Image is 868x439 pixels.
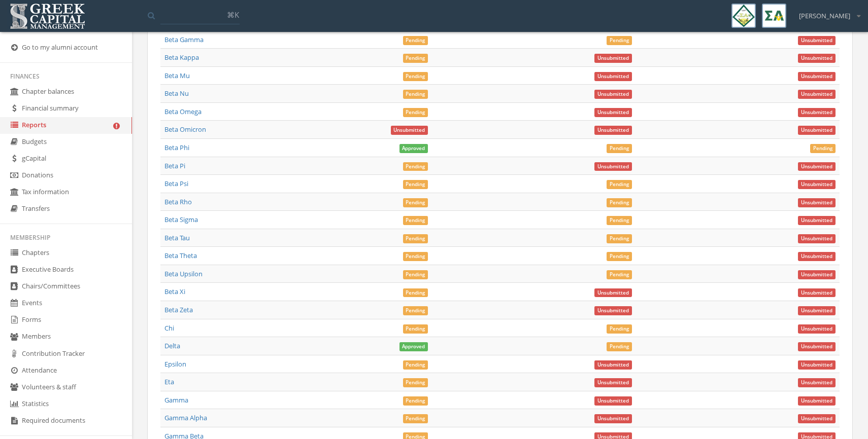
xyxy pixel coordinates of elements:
[164,377,174,386] a: Eta
[594,414,632,423] span: Unsubmitted
[164,143,189,152] a: Beta Phi
[607,324,632,334] span: Pending
[403,270,428,279] span: Pending
[594,90,632,99] span: Unsubmitted
[798,270,836,279] span: Unsubmitted
[403,53,428,62] a: Pending
[798,126,836,135] span: Unsubmitted
[594,162,632,171] span: Unsubmitted
[403,377,428,386] a: Pending
[607,270,632,279] span: Pending
[798,396,836,406] span: Unsubmitted
[798,359,836,369] a: Unsubmitted
[164,161,185,170] a: Beta Pi
[594,359,632,369] a: Unsubmitted
[798,90,836,99] span: Unsubmitted
[164,233,190,242] a: Beta Tau
[798,198,836,207] span: Unsubmitted
[594,53,632,62] a: Unsubmitted
[164,197,192,206] a: Beta Rho
[798,305,836,314] a: Unsubmitted
[403,89,428,98] a: Pending
[607,180,632,189] span: Pending
[798,197,836,206] a: Unsubmitted
[594,126,632,135] span: Unsubmitted
[594,413,632,422] a: Unsubmitted
[810,143,836,152] a: Pending
[798,342,836,351] span: Unsubmitted
[607,251,632,260] a: Pending
[798,89,836,98] a: Unsubmitted
[607,216,632,225] span: Pending
[403,180,428,189] span: Pending
[403,215,428,224] a: Pending
[399,144,428,153] span: Approved
[403,107,428,116] a: Pending
[798,36,836,45] span: Unsubmitted
[403,306,428,315] span: Pending
[403,414,428,423] span: Pending
[798,233,836,242] a: Unsubmitted
[403,324,428,334] span: Pending
[594,396,632,406] span: Unsubmitted
[164,35,204,44] a: Beta Gamma
[391,125,428,134] a: Unsubmitted
[607,234,632,243] span: Pending
[607,342,632,351] span: Pending
[798,71,836,80] a: Unsubmitted
[594,306,632,315] span: Unsubmitted
[798,324,836,334] span: Unsubmitted
[164,71,190,80] a: Beta Mu
[164,287,185,296] a: Beta Xi
[164,341,180,350] a: Delta
[798,108,836,117] span: Unsubmitted
[607,144,632,153] span: Pending
[607,252,632,261] span: Pending
[403,360,428,370] span: Pending
[607,35,632,44] a: Pending
[798,323,836,333] a: Unsubmitted
[798,54,836,63] span: Unsubmitted
[164,269,203,278] a: Beta Upsilon
[594,125,632,134] a: Unsubmitted
[798,179,836,188] a: Unsubmitted
[798,53,836,62] a: Unsubmitted
[594,108,632,117] span: Unsubmitted
[798,341,836,350] a: Unsubmitted
[594,360,632,370] span: Unsubmitted
[227,10,239,20] span: ⌘K
[403,54,428,63] span: Pending
[798,378,836,387] span: Unsubmitted
[164,359,186,369] a: Epsilon
[594,305,632,314] a: Unsubmitted
[403,413,428,422] a: Pending
[403,71,428,80] a: Pending
[594,72,632,81] span: Unsubmitted
[399,341,428,350] a: Approved
[798,252,836,261] span: Unsubmitted
[594,71,632,80] a: Unsubmitted
[594,377,632,386] a: Unsubmitted
[798,306,836,315] span: Unsubmitted
[594,161,632,170] a: Unsubmitted
[403,36,428,45] span: Pending
[403,197,428,206] a: Pending
[607,198,632,207] span: Pending
[403,359,428,369] a: Pending
[798,107,836,116] a: Unsubmitted
[164,395,188,405] a: Gamma
[403,323,428,333] a: Pending
[164,89,189,98] a: Beta Nu
[798,215,836,224] a: Unsubmitted
[403,234,428,243] span: Pending
[594,54,632,63] span: Unsubmitted
[403,179,428,188] a: Pending
[798,161,836,170] a: Unsubmitted
[594,107,632,116] a: Unsubmitted
[594,378,632,387] span: Unsubmitted
[164,215,198,224] a: Beta Sigma
[594,288,632,298] span: Unsubmitted
[607,233,632,242] a: Pending
[798,269,836,278] a: Unsubmitted
[798,360,836,370] span: Unsubmitted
